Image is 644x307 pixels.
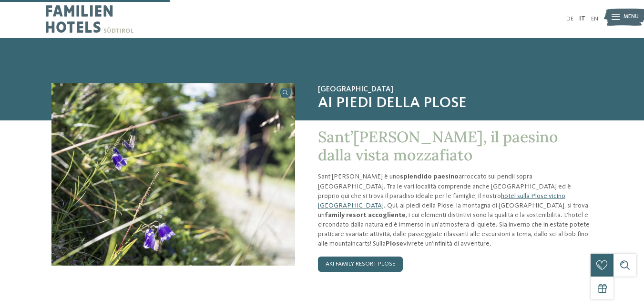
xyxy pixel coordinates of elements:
a: IT [579,16,585,22]
strong: resort accogliente [346,212,406,218]
strong: family [325,212,345,218]
a: EN [591,16,598,22]
a: AKI Family Resort PLOSE [318,257,403,272]
a: DE [566,16,573,22]
span: Ai piedi della Plose [318,94,593,112]
span: Menu [624,13,639,21]
a: hotel sulla Plose vicino [GEOGRAPHIC_DATA] [318,193,565,209]
strong: splendido paesino [400,173,459,180]
strong: Plose [386,240,403,247]
span: [GEOGRAPHIC_DATA] [318,85,593,94]
p: Sant’[PERSON_NAME] è uno arroccato sui pendii sopra [GEOGRAPHIC_DATA]. Tra le vari località compr... [318,172,593,248]
span: Sant’[PERSON_NAME], il paesino dalla vista mozzafiato [318,127,558,165]
img: Un family hotel sulla Plose nei pressi di Bressanone [51,83,295,266]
